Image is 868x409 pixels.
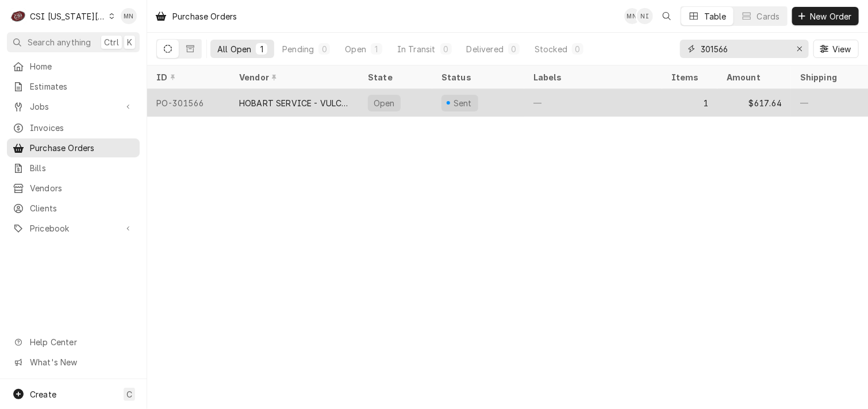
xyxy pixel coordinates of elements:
span: Ctrl [104,36,119,48]
a: Go to What's New [7,353,140,372]
a: Purchase Orders [7,138,140,157]
a: Invoices [7,118,140,137]
div: $617.64 [717,89,791,117]
div: Nate Ingram's Avatar [637,8,653,24]
span: Purchase Orders [30,142,134,154]
div: Cards [757,10,780,22]
div: — [524,89,662,117]
a: Home [7,57,140,76]
span: Pricebook [30,222,117,234]
span: View [830,43,854,55]
div: 0 [321,43,328,55]
button: View [813,40,859,58]
div: 0 [443,43,450,55]
input: Keyword search [701,40,787,58]
div: CSI [US_STATE][GEOGRAPHIC_DATA] [30,10,106,22]
div: Pending [282,43,314,55]
div: NI [637,8,653,24]
div: CSI Kansas City's Avatar [10,8,26,24]
span: Bills [30,162,134,174]
span: Clients [30,202,134,214]
div: State [368,71,423,83]
div: 0 [574,43,581,55]
div: Amount [727,71,779,83]
div: Open [372,97,396,109]
span: Home [30,60,134,72]
span: Invoices [30,122,134,134]
span: Jobs [30,101,117,113]
div: C [10,8,26,24]
div: MN [121,8,137,24]
div: Delivered [467,43,504,55]
div: HOBART SERVICE - VULCAN [239,97,349,109]
a: Clients [7,199,140,218]
a: Estimates [7,77,140,96]
span: Search anything [28,36,91,48]
div: Status [441,71,513,83]
div: Open [345,43,366,55]
div: Melissa Nehls's Avatar [624,8,640,24]
span: Estimates [30,80,134,92]
span: Vendors [30,182,134,194]
div: Vendor [239,71,347,83]
div: 0 [510,43,517,55]
div: 1 [662,89,717,117]
div: Sent [452,97,474,109]
a: Go to Jobs [7,97,140,116]
button: New Order [792,7,859,25]
span: New Order [808,10,854,22]
span: Create [30,389,56,399]
button: Search anythingCtrlK [7,32,140,52]
div: PO-301566 [147,89,230,117]
div: Table [704,10,727,22]
a: Go to Help Center [7,333,140,352]
div: Melissa Nehls's Avatar [121,8,137,24]
a: Go to Pricebook [7,219,140,238]
div: 1 [373,43,380,55]
div: 1 [258,43,265,55]
span: K [127,36,132,48]
span: Help Center [30,336,133,348]
div: Labels [533,71,653,83]
div: ID [156,71,218,83]
div: In Transit [397,43,436,55]
div: Items [671,71,706,83]
a: Bills [7,159,140,178]
a: Vendors [7,179,140,198]
div: All Open [217,43,251,55]
span: C [126,388,132,400]
button: Erase input [790,40,809,58]
span: What's New [30,356,133,368]
button: Open search [658,7,676,25]
div: Stocked [535,43,567,55]
div: MN [624,8,640,24]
